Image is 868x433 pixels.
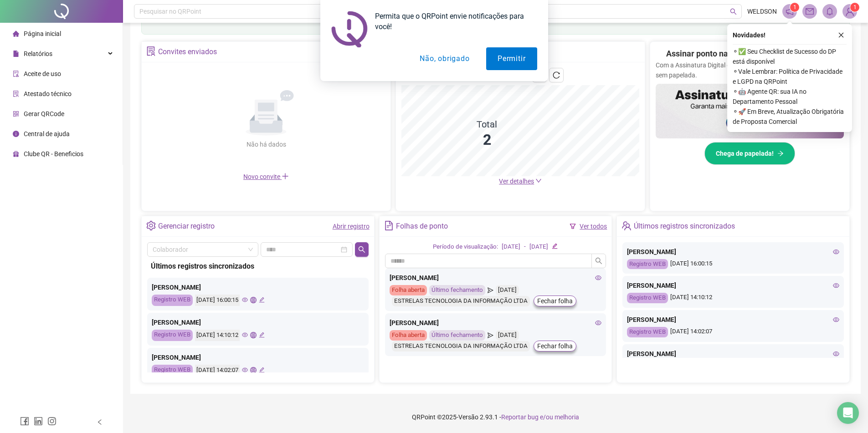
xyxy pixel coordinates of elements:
span: ⚬ 🚀 Em Breve, Atualização Obrigatória de Proposta Comercial [733,107,847,127]
div: [PERSON_NAME] [390,273,602,283]
span: team [621,221,631,230]
span: Ver detalhes [499,178,534,185]
button: Chega de papelada! [704,142,795,165]
div: [DATE] 14:10:12 [195,330,240,341]
span: send [488,330,493,341]
span: eye [242,367,248,373]
span: eye [833,351,839,357]
span: edit [259,297,265,303]
div: [PERSON_NAME] [627,247,839,257]
div: Registro WEB [152,330,193,341]
div: Registro WEB [627,293,668,303]
a: Ver detalhes down [499,178,542,185]
div: Últimos registros sincronizados [151,260,365,272]
div: [PERSON_NAME] [627,349,839,359]
div: Últimos registros sincronizados [634,219,735,234]
span: Clube QR - Beneficios [24,150,83,158]
span: edit [259,332,265,338]
div: Último fechamento [429,285,485,295]
span: solution [13,90,19,97]
div: [DATE] 14:10:12 [627,293,839,303]
div: ESTRELAS TECNOLOGIA DA INFORMAÇÃO LTDA [392,341,530,351]
span: edit [259,367,265,373]
a: Ver todos [580,223,607,230]
div: [DATE] [496,330,519,341]
span: eye [833,316,839,323]
span: facebook [20,417,29,426]
div: - [524,242,526,252]
button: Não, obrigado [408,47,481,70]
span: global [250,332,256,338]
div: [PERSON_NAME] [152,282,364,292]
div: Registro WEB [627,327,668,337]
div: [PERSON_NAME] [627,315,839,325]
span: gift [13,150,19,157]
span: Chega de papelada! [716,148,774,158]
div: Não há dados [224,139,308,149]
span: Central de ajuda [24,130,70,138]
span: edit [552,243,558,249]
div: Registro WEB [152,365,193,376]
button: Fechar folha [534,341,576,351]
button: Fechar folha [534,295,576,306]
a: Abrir registro [333,223,370,230]
div: [PERSON_NAME] [152,317,364,327]
div: Permita que o QRPoint envie notificações para você! [368,11,537,32]
span: file-text [384,221,394,230]
div: [DATE] [529,242,548,252]
div: ESTRELAS TECNOLOGIA DA INFORMAÇÃO LTDA [392,296,530,306]
div: Open Intercom Messenger [837,402,859,424]
span: eye [833,249,839,255]
div: [DATE] 14:02:07 [627,327,839,337]
span: eye [833,282,839,289]
span: Novo convite [243,173,289,180]
span: global [250,297,256,303]
span: linkedin [34,417,43,426]
span: search [358,246,365,253]
span: arrow-right [777,150,784,157]
span: eye [595,275,601,281]
span: Reportar bug e/ou melhoria [501,413,579,421]
div: Folha aberta [390,285,427,295]
span: qrcode [13,110,19,117]
span: filter [570,223,576,229]
span: Fechar folha [537,296,573,306]
span: ⚬ 🤖 Agente QR: sua IA no Departamento Pessoal [733,87,847,107]
span: info-circle [13,130,19,137]
span: eye [242,332,248,338]
div: [DATE] [496,285,519,295]
div: Folhas de ponto [396,219,448,234]
div: Folha aberta [390,330,427,341]
div: [PERSON_NAME] [152,352,364,362]
span: Atestado técnico [24,90,72,97]
img: banner%2F02c71560-61a6-44d4-94b9-c8ab97240462.png [656,84,844,138]
div: Último fechamento [429,330,485,341]
span: left [97,419,103,425]
div: [DATE] 16:00:15 [627,259,839,270]
button: Permitir [486,47,537,70]
div: [PERSON_NAME] [627,280,839,290]
span: Versão [458,413,478,421]
div: Registro WEB [152,295,193,306]
span: Gerar QRCode [24,110,64,117]
img: notification icon [331,11,368,47]
span: eye [595,320,601,326]
div: [DATE] 16:00:15 [195,295,240,306]
div: [DATE] [502,242,520,252]
span: plus [282,173,289,180]
div: [DATE] 14:02:07 [195,365,240,376]
div: Gerenciar registro [158,219,215,234]
span: Fechar folha [537,341,573,351]
span: instagram [47,417,56,426]
span: search [595,257,602,265]
span: eye [242,297,248,303]
div: Registro WEB [627,259,668,270]
span: setting [146,221,156,230]
footer: QRPoint © 2025 - 2.93.1 - [123,401,868,433]
div: [PERSON_NAME] [390,318,602,328]
div: Período de visualização: [433,242,498,252]
span: global [250,367,256,373]
span: send [488,285,493,295]
span: down [535,178,542,184]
